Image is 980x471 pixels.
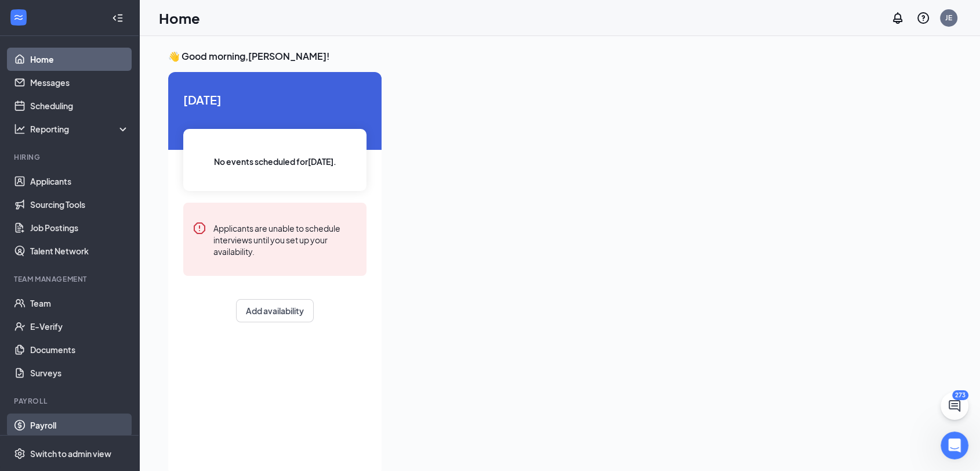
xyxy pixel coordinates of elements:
[14,448,26,459] svg: Settings
[14,396,127,406] div: Payroll
[168,50,951,63] h3: 👋 Good morning, [PERSON_NAME] !
[916,11,930,25] svg: QuestionInfo
[112,12,124,24] svg: Collapse
[30,123,130,135] div: Reporting
[13,12,24,23] svg: WorkstreamLogo
[214,155,336,168] span: No events scheduled for [DATE] .
[30,193,129,216] a: Sourcing Tools
[30,361,129,384] a: Surveys
[941,432,968,459] iframe: Intercom live chat
[948,399,961,413] svg: ChatActive
[30,315,129,338] a: E-Verify
[30,216,129,239] a: Job Postings
[159,8,200,28] h1: Home
[891,11,905,25] svg: Notifications
[30,448,111,459] div: Switch to admin view
[213,221,357,257] div: Applicants are unable to schedule interviews until you set up your availability.
[14,123,26,135] svg: Analysis
[193,221,206,235] svg: Error
[952,390,968,400] div: 273
[30,71,129,94] a: Messages
[30,414,129,437] a: Payroll
[30,94,129,117] a: Scheduling
[14,152,127,162] div: Hiring
[945,13,952,23] div: JE
[941,392,968,420] button: ChatActive
[30,48,129,71] a: Home
[30,292,129,315] a: Team
[236,299,314,322] button: Add availability
[30,338,129,361] a: Documents
[183,91,366,109] span: [DATE]
[30,170,129,193] a: Applicants
[14,274,127,284] div: Team Management
[30,239,129,263] a: Talent Network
